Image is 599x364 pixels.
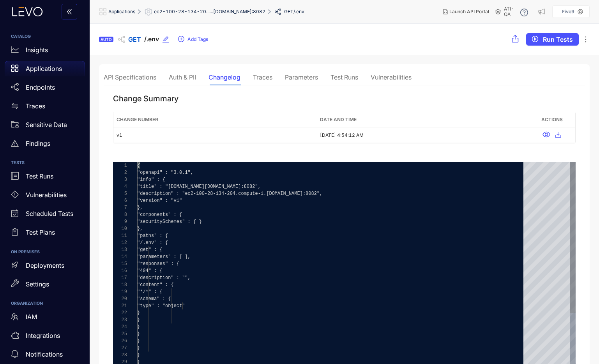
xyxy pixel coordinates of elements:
[113,169,127,176] div: 2
[113,197,127,204] div: 6
[317,127,528,143] td: [DATE] 4:54:12 AM
[137,198,182,203] span: "version" : "v1"
[113,176,127,183] div: 3
[504,6,514,17] span: ATI-QA
[113,204,127,211] div: 7
[137,310,140,316] span: }
[26,121,67,128] p: Sensitive Data
[144,35,159,43] span: /.env
[137,282,174,288] span: "content" : {
[26,229,55,236] p: Test Plans
[26,140,50,147] p: Findings
[5,98,85,117] a: Traces
[137,177,165,182] span: "info" : {
[113,232,127,239] div: 11
[108,9,135,14] span: Applications
[526,33,579,46] button: play-circleRun Tests
[26,332,60,339] p: Integrations
[330,74,358,81] div: Test Runs
[137,254,191,260] span: "parameters" : [ ],
[5,276,85,295] a: Settings
[178,36,184,43] span: plus-circle
[137,205,143,210] span: },
[11,140,19,147] span: warning
[26,102,45,110] p: Traces
[169,74,196,81] div: Auth & PII
[11,301,79,306] h6: ORGANIZATION
[11,34,79,39] h6: CATALOG
[205,184,261,189] span: [DOMAIN_NAME]:8082",
[113,302,127,309] div: 21
[266,191,322,196] span: [DOMAIN_NAME]:8082",
[113,352,127,359] div: 28
[582,35,590,43] span: ellipsis
[113,337,127,345] div: 26
[113,260,127,267] div: 15
[137,247,163,253] span: "get" : {
[5,309,85,328] a: IAM
[162,33,175,46] button: edit
[145,8,154,16] span: setting
[532,36,538,43] span: play-circle
[137,331,140,337] span: }
[113,218,127,225] div: 9
[449,9,489,14] span: Launch API Portal
[26,281,49,288] p: Settings
[284,9,293,14] span: GET
[137,324,140,330] span: }
[26,191,67,198] p: Vulnerabilities
[137,261,179,267] span: "responses" : {
[162,36,169,43] span: edit
[5,136,85,154] a: Findings
[66,9,72,16] span: double-left
[5,187,85,206] a: Vulnerabilities
[137,296,171,302] span: "schema" : {
[11,161,79,165] h6: TESTS
[371,74,412,81] div: Vulnerabilities
[26,65,62,72] p: Applications
[113,239,127,246] div: 12
[113,253,127,260] div: 14
[26,313,37,320] p: IAM
[178,33,209,46] button: plus-circleAdd Tags
[154,9,265,14] span: ec2-100-28-134-20......[DOMAIN_NAME]:8082
[562,9,574,14] p: Five9
[11,102,19,110] span: swap
[113,330,127,337] div: 25
[113,295,127,302] div: 20
[113,211,127,218] div: 8
[113,345,127,352] div: 27
[5,206,85,225] a: Scheduled Tests
[113,323,127,330] div: 24
[113,309,127,316] div: 22
[528,112,575,127] th: Actions
[137,352,140,358] span: }
[5,61,85,80] a: Applications
[137,233,168,239] span: "paths" : {
[26,210,73,217] p: Scheduled Tests
[113,274,127,281] div: 17
[317,112,528,127] th: Date and Time
[137,317,140,323] span: }
[11,250,79,254] h6: ON PREMISES
[5,169,85,187] a: Test Runs
[113,288,127,295] div: 19
[113,246,127,253] div: 13
[137,163,140,168] span: {
[437,5,495,18] button: Launch API Portal
[113,95,576,102] h5: Change Summary
[5,117,85,136] a: Sensitive Data
[113,281,127,288] div: 18
[113,267,127,274] div: 16
[26,351,63,358] p: Notifications
[113,190,127,197] div: 5
[137,219,202,224] span: "securitySchemes" : { }
[113,162,127,169] div: 1
[113,316,127,323] div: 23
[137,275,191,281] span: "description" : "",
[5,328,85,346] a: Integrations
[285,74,318,81] div: Parameters
[11,313,19,321] span: team
[26,173,53,180] p: Test Runs
[26,84,55,91] p: Endpoints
